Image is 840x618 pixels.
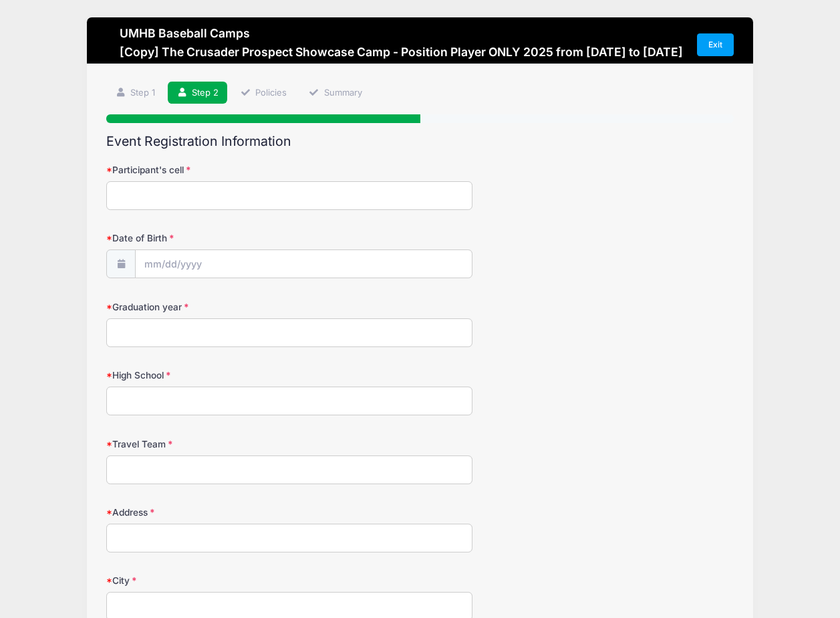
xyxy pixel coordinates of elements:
[106,231,315,245] label: Date of Birth
[106,300,315,314] label: Graduation year
[168,82,227,104] a: Step 2
[106,82,164,104] a: Step 1
[120,26,683,40] h3: UMHB Baseball Camps
[300,82,371,104] a: Summary
[106,437,315,451] label: Travel Team
[135,249,472,278] input: mm/dd/yyyy
[120,45,683,59] h3: [Copy] The Crusader Prospect Showcase Camp - Position Player ONLY 2025 from [DATE] to [DATE]
[106,369,315,382] label: High School
[106,574,315,587] label: City
[106,134,734,149] h2: Event Registration Information
[106,163,315,177] label: Participant's cell
[697,33,734,56] a: Exit
[106,506,315,519] label: Address
[232,82,296,104] a: Policies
